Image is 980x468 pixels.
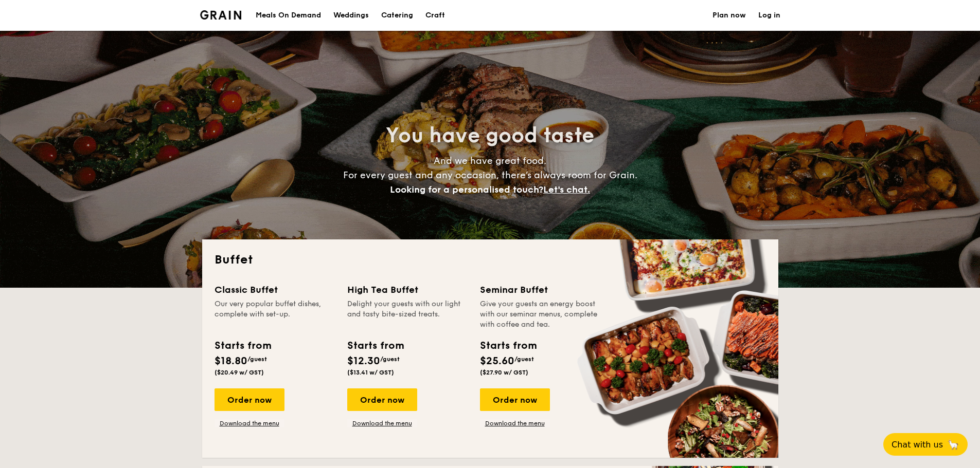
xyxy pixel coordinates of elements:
[480,355,514,367] span: $25.60
[347,388,417,411] div: Order now
[480,369,528,376] span: ($27.90 w/ GST)
[215,369,264,376] span: ($20.49 w/ GST)
[247,355,267,363] span: /guest
[200,10,242,20] img: Grain
[480,419,550,427] a: Download the menu
[480,283,600,297] div: Seminar Buffet
[347,419,417,427] a: Download the menu
[386,123,594,148] span: You have good taste
[947,439,959,451] span: 🦙
[215,252,766,268] h2: Buffet
[347,299,468,330] div: Delight your guests with our light and tasty bite-sized treats.
[514,355,534,363] span: /guest
[480,388,550,411] div: Order now
[215,419,284,427] a: Download the menu
[215,299,335,330] div: Our very popular buffet dishes, complete with set-up.
[215,338,271,353] div: Starts from
[347,369,394,376] span: ($13.41 w/ GST)
[543,184,590,195] span: Let's chat.
[480,299,600,330] div: Give your guests an energy boost with our seminar menus, complete with coffee and tea.
[883,433,968,456] button: Chat with us🦙
[215,283,335,297] div: Classic Buffet
[347,338,403,353] div: Starts from
[347,283,468,297] div: High Tea Buffet
[343,155,637,195] span: And we have great food. For every guest and any occasion, there’s always room for Grain.
[480,338,536,353] div: Starts from
[390,184,543,195] span: Looking for a personalised touch?
[215,388,284,411] div: Order now
[892,440,943,450] span: Chat with us
[215,355,247,367] span: $18.80
[347,355,380,367] span: $12.30
[380,355,400,363] span: /guest
[200,10,242,20] a: Logotype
